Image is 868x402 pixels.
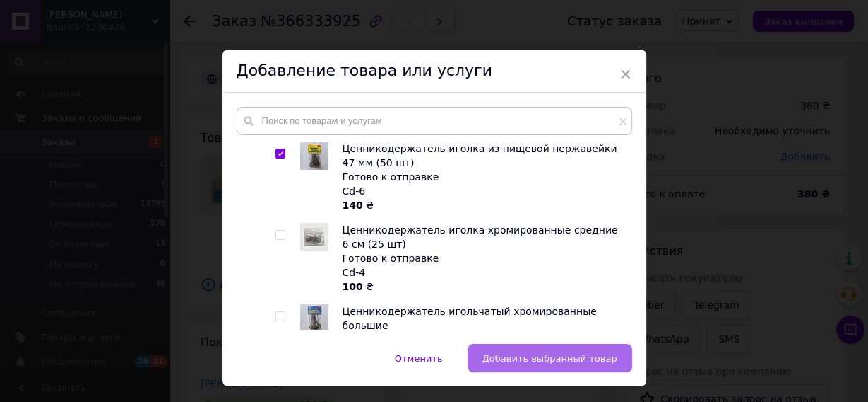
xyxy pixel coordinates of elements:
span: Ценникодержатель иголка хромированные средние 6 см (25 шт) [343,224,618,250]
span: Ценникодержатель игольчатый хромированные большие [343,306,597,331]
img: Ценникодержатель иголка хромированные средние 6 см (25 шт) [300,223,328,251]
span: Ценникодержатель иголка из пищевой нержавейки 47 мм (50 шт) [343,143,617,168]
b: 140 [343,200,363,211]
span: Добавить выбранный товар [482,353,617,364]
input: Поиск по товарам и услугам [237,107,632,135]
img: Ценникодержатель иголка из пищевой нержавейки 47 мм (50 шт) [300,142,328,170]
span: Сd-6 [343,185,366,197]
button: Отменить [380,344,458,372]
div: ₴ [343,198,624,212]
b: 100 [343,281,363,292]
span: Сd-4 [343,267,366,278]
span: Отменить [395,353,443,364]
div: Готово к отправке [343,251,624,265]
img: Ценникодержатель игольчатый хромированные большие [300,304,328,333]
button: Добавить выбранный товар [468,344,632,372]
div: Добавление товара или услуги [222,50,646,93]
div: ₴ [343,280,624,294]
div: Готово к отправке [343,170,624,184]
span: × [619,62,632,86]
